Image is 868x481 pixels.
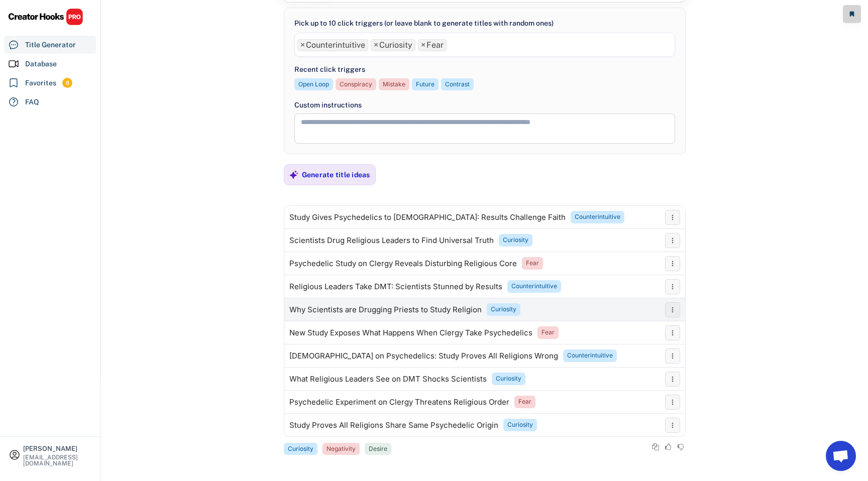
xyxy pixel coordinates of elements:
[25,59,57,69] div: Database
[294,18,554,29] div: Pick up to 10 click triggers (or leave blank to generate titles with random ones)
[294,64,365,75] div: Recent click triggers
[294,100,675,110] div: Custom instructions
[541,328,555,337] div: Fear
[300,41,305,49] span: ×
[289,260,517,268] div: Psychedelic Study on Clergy Reveals Disturbing Religious Core
[340,80,372,89] div: Conspiracy
[327,445,356,453] div: Negativity
[289,421,498,429] div: Study Proves All Religions Share Same Psychedelic Origin
[297,39,368,51] li: Counterintuitive
[575,213,620,221] div: Counterintuitive
[421,41,425,49] span: ×
[289,352,558,360] div: [DEMOGRAPHIC_DATA] on Psychedelics: Study Proves All Religions Wrong
[289,236,494,245] div: Scientists Drug Religious Leaders to Find Universal Truth
[374,41,378,49] span: ×
[289,283,502,291] div: Religious Leaders Take DMT: Scientists Stunned by Results
[288,445,313,453] div: Curiosity
[511,282,557,291] div: Counterintuitive
[416,80,435,89] div: Future
[25,78,56,88] div: Favorites
[289,398,509,406] div: Psychedelic Experiment on Clergy Threatens Religious Order
[298,80,329,89] div: Open Loop
[25,97,39,107] div: FAQ
[567,351,613,360] div: Counterintuitive
[445,80,470,89] div: Contrast
[526,259,539,268] div: Fear
[518,398,531,406] div: Fear
[289,375,487,383] div: What Religious Leaders See on DMT Shocks Scientists
[503,236,528,245] div: Curiosity
[289,306,482,314] div: Why Scientists are Drugging Priests to Study Religion
[23,445,91,452] div: [PERSON_NAME]
[302,170,370,179] div: Generate title ideas
[369,445,387,453] div: Desire
[23,454,91,466] div: [EMAIL_ADDRESS][DOMAIN_NAME]
[383,80,405,89] div: Mistake
[8,8,83,26] img: CHPRO%20Logo.svg
[289,213,566,221] div: Study Gives Psychedelics to [DEMOGRAPHIC_DATA]: Results Challenge Faith
[418,39,447,51] li: Fear
[25,40,76,50] div: Title Generator
[507,421,533,429] div: Curiosity
[496,375,521,383] div: Curiosity
[491,305,516,314] div: Curiosity
[371,39,415,51] li: Curiosity
[289,329,532,337] div: New Study Exposes What Happens When Clergy Take Psychedelics
[826,441,856,471] a: Open chat
[62,79,72,87] div: 8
